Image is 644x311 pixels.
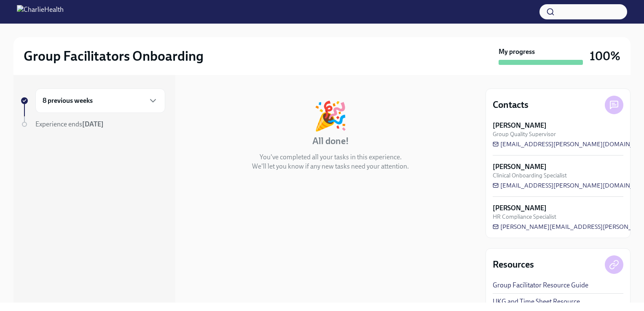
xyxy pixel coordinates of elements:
[24,48,204,64] h2: Group Facilitators Onboarding
[260,153,402,162] p: You've completed all your tasks in this experience.
[35,88,165,113] div: 8 previous weeks
[35,120,104,128] span: Experience ends
[493,297,580,306] a: UKG and Time Sheet Resource
[493,121,547,130] strong: [PERSON_NAME]
[313,102,348,130] div: 🎉
[493,130,556,138] span: Group Quality Supervisor
[252,162,409,171] p: We'll let you know if any new tasks need your attention.
[493,162,547,172] strong: [PERSON_NAME]
[312,135,349,147] h4: All done!
[499,47,535,56] strong: My progress
[493,213,556,221] span: HR Compliance Specialist
[17,5,64,19] img: CharlieHealth
[493,204,547,213] strong: [PERSON_NAME]
[82,120,104,128] strong: [DATE]
[493,172,567,180] span: Clinical Onboarding Specialist
[43,96,93,105] h6: 8 previous weeks
[493,281,588,290] a: Group Facilitator Resource Guide
[493,258,534,271] h4: Resources
[590,48,620,64] h3: 100%
[493,99,529,111] h4: Contacts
